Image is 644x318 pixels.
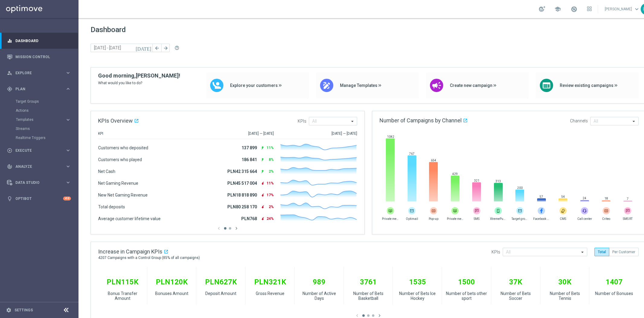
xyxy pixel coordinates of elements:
[7,71,71,75] button: person_search Explore keyboard_arrow_right
[7,148,12,153] i: play_circle_outline
[15,33,71,49] a: Dashboard
[15,87,65,91] span: Plan
[7,196,12,201] i: lightbulb
[65,117,71,123] i: keyboard_arrow_right
[7,86,12,92] i: gps_fixed
[7,55,71,59] button: Mission Control
[16,126,63,131] a: Streams
[15,49,71,65] a: Mission Control
[7,196,71,201] button: lightbulb Optibot +10
[15,149,65,152] span: Execute
[7,148,71,153] button: play_circle_outline Execute keyboard_arrow_right
[16,118,59,121] span: Templates
[7,87,71,91] button: gps_fixed Plan keyboard_arrow_right
[15,190,63,207] a: Optibot
[7,38,71,43] button: equalizer Dashboard
[16,108,63,113] a: Actions
[65,164,71,169] i: keyboard_arrow_right
[16,133,78,142] div: Realtime Triggers
[7,190,71,207] div: Optibot
[7,86,65,92] div: Plan
[16,115,78,124] div: Templates
[7,180,65,185] div: Data Studio
[15,165,65,168] span: Analyze
[7,70,12,76] i: person_search
[7,148,65,153] div: Execute
[7,49,71,65] div: Mission Control
[7,180,71,185] button: Data Studio keyboard_arrow_right
[16,117,71,122] button: Templates keyboard_arrow_right
[604,5,641,14] a: [PERSON_NAME]keyboard_arrow_down
[633,6,640,12] span: keyboard_arrow_down
[16,124,78,133] div: Streams
[16,118,65,121] div: Templates
[7,164,65,169] div: Analyze
[7,164,71,169] button: track_changes Analyze keyboard_arrow_right
[7,38,12,44] i: equalizer
[16,135,63,140] a: Realtime Triggers
[14,308,33,312] a: Settings
[7,70,65,76] div: Explore
[65,70,71,76] i: keyboard_arrow_right
[16,97,78,106] div: Target Groups
[15,71,65,75] span: Explore
[7,164,12,169] i: track_changes
[7,33,71,49] div: Dashboard
[16,106,78,115] div: Actions
[6,307,11,313] i: settings
[16,99,63,104] a: Target Groups
[554,6,561,12] span: school
[65,180,71,185] i: keyboard_arrow_right
[65,147,71,153] i: keyboard_arrow_right
[63,197,71,200] div: +10
[65,86,71,92] i: keyboard_arrow_right
[15,181,65,184] span: Data Studio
